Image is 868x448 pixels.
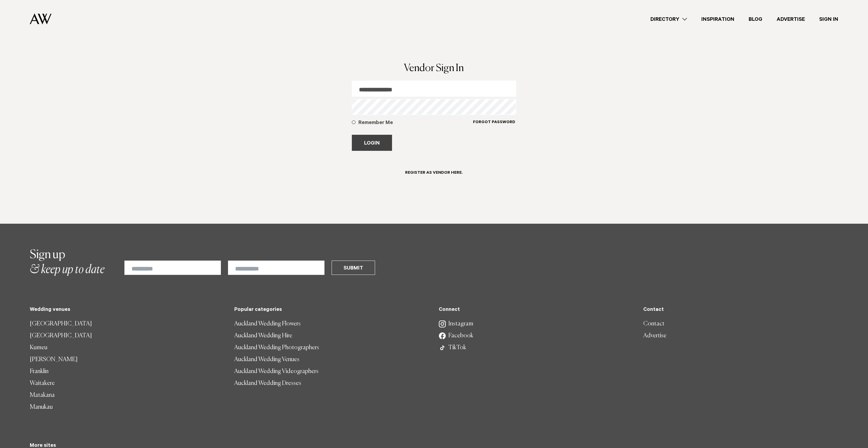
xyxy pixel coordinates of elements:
[473,120,515,126] h6: Forgot Password
[439,330,634,342] a: Facebook
[30,401,225,413] a: Manukau
[234,342,429,354] a: Auckland Wedding Photographers
[234,366,429,377] a: Auckland Wedding Videographers
[643,307,838,313] h5: Contact
[30,377,225,389] a: Waitakere
[30,330,225,342] a: [GEOGRAPHIC_DATA]
[234,318,429,330] a: Auckland Wedding Flowers
[439,342,634,354] a: TikTok
[812,15,845,23] a: Sign In
[643,318,838,330] a: Contact
[405,170,463,176] h6: Register as Vendor here.
[643,330,838,342] a: Advertise
[358,120,473,127] h5: Remember Me
[234,330,429,342] a: Auckland Wedding Hire
[234,377,429,389] a: Auckland Wedding Dresses
[30,342,225,354] a: Kumeu
[439,318,634,330] a: Instagram
[332,261,375,275] button: Submit
[643,15,694,23] a: Directory
[30,389,225,401] a: Matakana
[30,249,65,261] span: Sign up
[352,135,392,151] button: Login
[398,165,470,184] a: Register as Vendor here.
[30,307,225,313] h5: Wedding venues
[30,248,104,277] h2: & keep up to date
[769,15,812,23] a: Advertise
[473,120,516,132] a: Forgot Password
[234,354,429,366] a: Auckland Wedding Venues
[694,15,741,23] a: Inspiration
[741,15,769,23] a: Blog
[234,307,429,313] h5: Popular categories
[30,366,225,377] a: Franklin
[30,354,225,366] a: [PERSON_NAME]
[352,63,516,73] h1: Vendor Sign In
[439,307,634,313] h5: Connect
[30,13,51,24] img: Auckland Weddings Logo
[30,318,225,330] a: [GEOGRAPHIC_DATA]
